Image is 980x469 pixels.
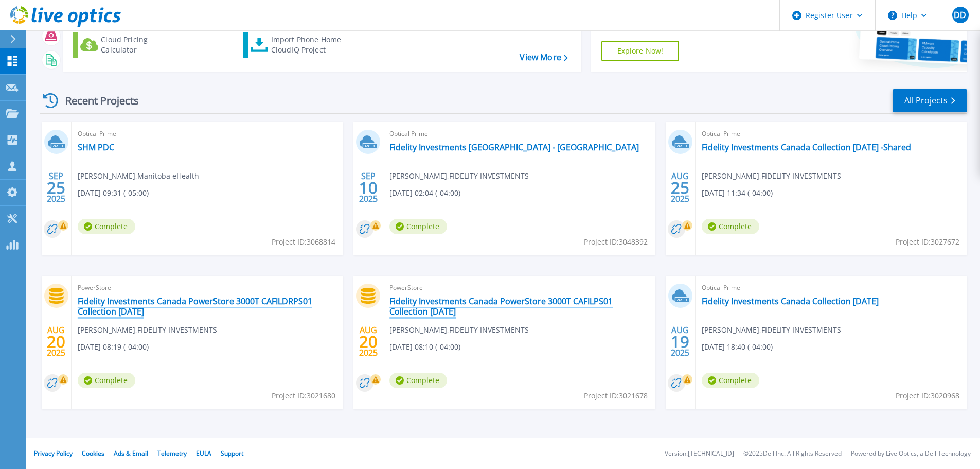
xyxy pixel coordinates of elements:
[743,450,842,457] li: © 2025 Dell Inc. All Rights Reserved
[78,373,135,388] span: Complete
[114,449,148,458] a: Ads & Email
[670,323,690,360] div: AUG 2025
[520,53,567,62] a: View More
[896,390,959,402] span: Project ID: 3020968
[665,450,734,457] li: Version: [TECHNICAL_ID]
[389,296,649,317] a: Fidelity Investments Canada PowerStore 3000T CAFILPS01 Collection [DATE]
[702,296,879,306] a: Fidelity Investments Canada Collection [DATE]
[670,169,690,206] div: AUG 2025
[196,449,211,458] a: EULA
[389,219,447,234] span: Complete
[893,89,967,112] a: All Projects
[702,324,841,336] span: [PERSON_NAME] , FIDELITY INVESTMENTS
[78,170,199,182] span: [PERSON_NAME] , Manitoba eHealth
[702,341,773,353] span: [DATE] 18:40 (-04:00)
[78,187,149,199] span: [DATE] 09:31 (-05:00)
[359,169,378,206] div: SEP 2025
[101,34,183,55] div: Cloud Pricing Calculator
[157,449,187,458] a: Telemetry
[702,170,841,182] span: [PERSON_NAME] , FIDELITY INVESTMENTS
[359,337,378,346] span: 20
[584,390,648,402] span: Project ID: 3021678
[702,128,961,140] span: Optical Prime
[702,219,759,234] span: Complete
[389,324,529,336] span: [PERSON_NAME] , FIDELITY INVESTMENTS
[702,142,911,152] a: Fidelity Investments Canada Collection [DATE] -Shared
[40,88,153,113] div: Recent Projects
[359,323,378,360] div: AUG 2025
[46,323,66,360] div: AUG 2025
[34,449,73,458] a: Privacy Policy
[896,236,959,248] span: Project ID: 3027672
[851,450,971,457] li: Powered by Live Optics, a Dell Technology
[78,324,217,336] span: [PERSON_NAME] , FIDELITY INVESTMENTS
[46,169,66,206] div: SEP 2025
[389,142,639,152] a: Fidelity Investments [GEOGRAPHIC_DATA] - [GEOGRAPHIC_DATA]
[389,187,460,199] span: [DATE] 02:04 (-04:00)
[702,373,759,388] span: Complete
[47,337,65,346] span: 20
[78,282,337,293] span: PowerStore
[78,219,135,234] span: Complete
[47,183,65,192] span: 25
[78,296,337,317] a: Fidelity Investments Canada PowerStore 3000T CAFILDRPS01 Collection [DATE]
[359,183,378,192] span: 10
[671,183,689,192] span: 25
[389,341,460,353] span: [DATE] 08:10 (-04:00)
[78,142,114,152] a: SHM PDC
[584,236,648,248] span: Project ID: 3048392
[221,449,243,458] a: Support
[702,282,961,293] span: Optical Prime
[389,128,649,140] span: Optical Prime
[702,187,773,199] span: [DATE] 11:34 (-04:00)
[272,236,335,248] span: Project ID: 3068814
[271,34,351,55] div: Import Phone Home CloudIQ Project
[389,170,529,182] span: [PERSON_NAME] , FIDELITY INVESTMENTS
[272,390,335,402] span: Project ID: 3021680
[671,337,689,346] span: 19
[78,341,149,353] span: [DATE] 08:19 (-04:00)
[73,32,188,58] a: Cloud Pricing Calculator
[389,373,447,388] span: Complete
[954,11,966,19] span: DD
[601,41,680,61] a: Explore Now!
[78,128,337,140] span: Optical Prime
[389,282,649,293] span: PowerStore
[82,449,104,458] a: Cookies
